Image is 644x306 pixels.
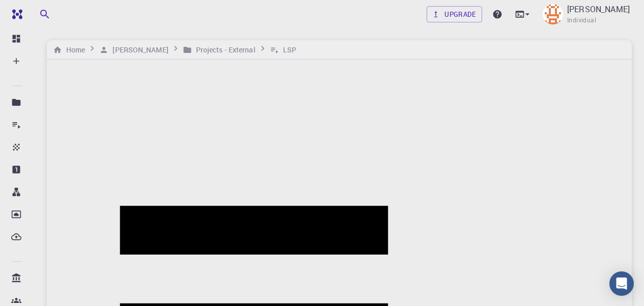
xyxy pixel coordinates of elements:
[51,43,298,57] nav: breadcrumb
[62,44,85,55] h6: Home
[8,9,22,19] img: logo
[567,3,630,15] p: [PERSON_NAME]
[543,4,563,24] img: Bhat Raahiee
[427,6,482,22] a: Upgrade
[279,44,296,55] h6: LSP
[108,44,168,55] h6: [PERSON_NAME]
[192,44,256,55] h6: Projects - External
[567,15,596,25] span: Individual
[20,7,57,16] span: Support
[609,271,634,296] div: Open Intercom Messenger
